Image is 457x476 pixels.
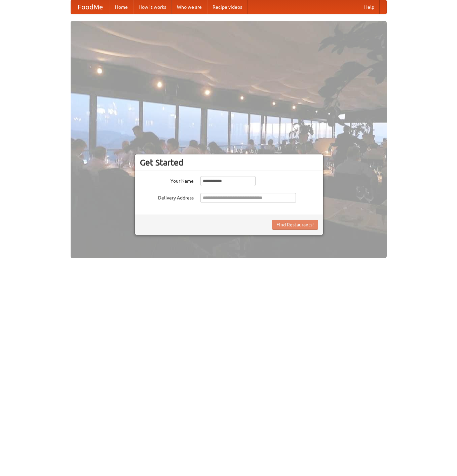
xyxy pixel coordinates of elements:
[359,0,380,14] a: Help
[140,157,318,168] h3: Get Started
[140,176,194,184] label: Your Name
[272,220,318,230] button: Find Restaurants!
[71,0,110,14] a: FoodMe
[110,0,133,14] a: Home
[172,0,207,14] a: Who we are
[140,193,194,201] label: Delivery Address
[133,0,172,14] a: How it works
[207,0,247,14] a: Recipe videos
